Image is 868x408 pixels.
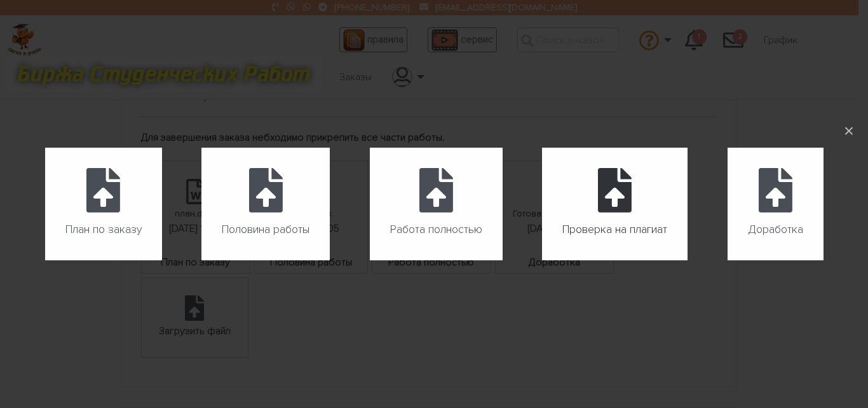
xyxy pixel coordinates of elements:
[835,117,863,145] button: ×
[390,220,482,240] span: Работа полностью
[65,220,142,240] span: План по заказу
[222,220,309,240] span: Половина работы
[562,220,667,240] span: Проверка на плагиат
[748,220,803,240] span: Доработка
